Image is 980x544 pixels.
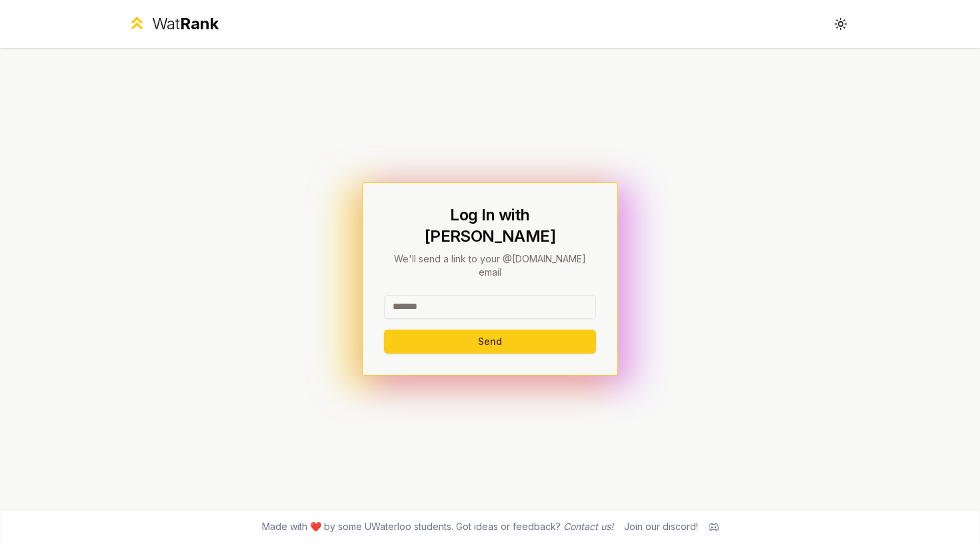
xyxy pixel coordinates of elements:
h1: Log In with [PERSON_NAME] [384,204,596,247]
span: Made with ❤️ by some UWaterloo students. Got ideas or feedback? [262,520,613,533]
button: Send [384,330,596,354]
div: Wat [152,13,219,35]
div: Join our discord! [624,520,698,533]
a: Contact us! [563,521,613,532]
span: Rank [180,14,219,33]
p: We'll send a link to your @[DOMAIN_NAME] email [384,252,596,279]
a: WatRank [127,13,219,35]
